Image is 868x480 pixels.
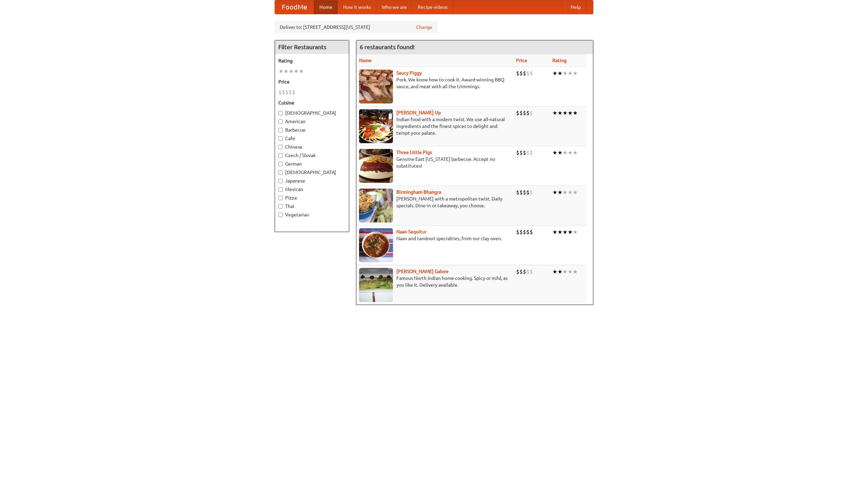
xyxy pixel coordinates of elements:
[359,195,511,209] p: [PERSON_NAME] with a metropolitan twist. Daily specials. Dine-in or takeaway, you choose.
[568,109,573,117] li: ★
[278,204,283,209] input: Thai
[519,228,523,236] li: $
[359,70,393,103] img: saucy.jpg
[523,70,526,77] li: $
[396,189,441,195] a: Birmingham Bhangra
[360,44,415,50] ng-pluralize: 6 restaurants found!
[519,189,523,196] li: $
[557,228,563,236] li: ★
[573,109,578,117] li: ★
[519,109,523,117] li: $
[278,196,283,200] input: Pizza
[359,156,511,169] p: Genuine East [US_STATE] barbecue. Accept no substitutes!
[282,89,285,96] li: $
[359,268,393,302] img: currygalore.jpg
[516,268,519,275] li: $
[278,213,283,217] input: Vegetarian
[563,109,568,117] li: ★
[278,89,282,96] li: $
[530,70,533,77] li: $
[516,109,519,117] li: $
[530,228,533,236] li: $
[516,228,519,236] li: $
[359,109,393,143] img: curryup.jpg
[526,109,530,117] li: $
[292,89,295,96] li: $
[275,0,314,14] a: FoodMe
[568,228,573,236] li: ★
[278,152,346,159] label: Czech / Slovak
[563,228,568,236] li: ★
[526,149,530,156] li: $
[278,118,346,125] label: American
[516,149,519,156] li: $
[359,189,393,223] img: bhangra.jpg
[552,109,557,117] li: ★
[396,110,441,115] a: [PERSON_NAME] Up
[278,136,283,141] input: Cafe
[278,187,283,192] input: Mexican
[278,68,283,75] li: ★
[359,58,372,63] a: Name
[278,99,346,106] h5: Cuisine
[573,268,578,275] li: ★
[299,68,304,75] li: ★
[516,189,519,196] li: $
[396,229,427,234] a: Naan Sequitur
[526,268,530,275] li: $
[552,268,557,275] li: ★
[278,186,346,193] label: Mexican
[557,268,563,275] li: ★
[568,70,573,77] li: ★
[563,189,568,196] li: ★
[396,269,449,274] b: [PERSON_NAME] Galore
[557,70,563,77] li: ★
[278,128,283,132] input: Barbecue
[359,275,511,288] p: Famous North Indian home cooking. Spicy or mild, as you like it. Delivery available.
[359,228,393,262] img: naansequitur.jpg
[278,145,283,149] input: Chinese
[565,0,586,14] a: Help
[568,268,573,275] li: ★
[278,211,346,218] label: Vegetarian
[412,0,453,14] a: Recipe videos
[552,58,567,63] a: Rating
[552,149,557,156] li: ★
[359,235,511,242] p: Naan and tandoori specialties, from our clay oven.
[359,149,393,183] img: littlepigs.jpg
[278,160,346,167] label: German
[523,109,526,117] li: $
[278,111,283,115] input: [DEMOGRAPHIC_DATA]
[376,0,412,14] a: Who we are
[278,170,283,175] input: [DEMOGRAPHIC_DATA]
[516,70,519,77] li: $
[516,58,527,63] a: Price
[278,169,346,176] label: [DEMOGRAPHIC_DATA]
[563,268,568,275] li: ★
[278,203,346,210] label: Thai
[338,0,376,14] a: How it works
[557,109,563,117] li: ★
[557,149,563,156] li: ★
[278,143,346,150] label: Chinese
[530,149,533,156] li: $
[519,70,523,77] li: $
[278,110,346,116] label: [DEMOGRAPHIC_DATA]
[416,24,432,31] a: Change
[314,0,338,14] a: Home
[275,40,349,54] h4: Filter Restaurants
[396,70,422,76] a: Saucy Piggy
[530,109,533,117] li: $
[289,68,294,75] li: ★
[526,228,530,236] li: $
[278,179,283,183] input: Japanese
[573,228,578,236] li: ★
[289,89,292,96] li: $
[396,150,432,155] a: Three Little Pigs
[278,194,346,201] label: Pizza
[552,70,557,77] li: ★
[552,189,557,196] li: ★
